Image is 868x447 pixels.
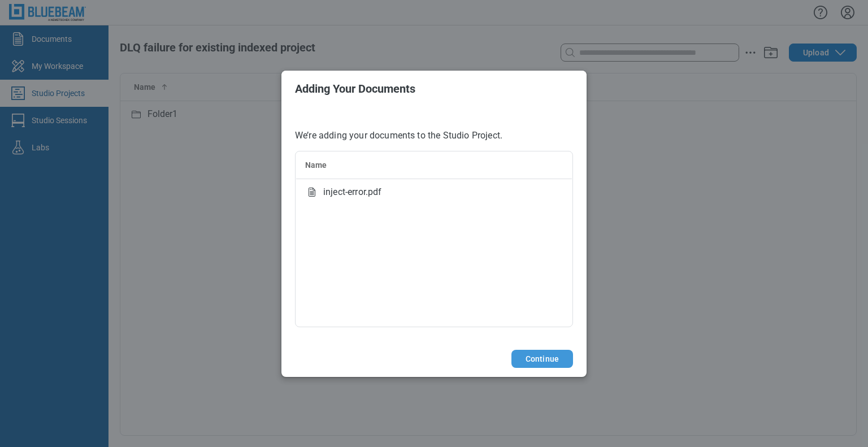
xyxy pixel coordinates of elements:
[511,350,573,368] button: Continue
[295,129,573,142] p: We’re adding your documents to the Studio Project.
[295,83,573,95] h2: Adding Your Documents
[305,159,563,171] div: Name
[323,185,382,199] span: inject-error.pdf
[296,151,572,206] table: bb-data-table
